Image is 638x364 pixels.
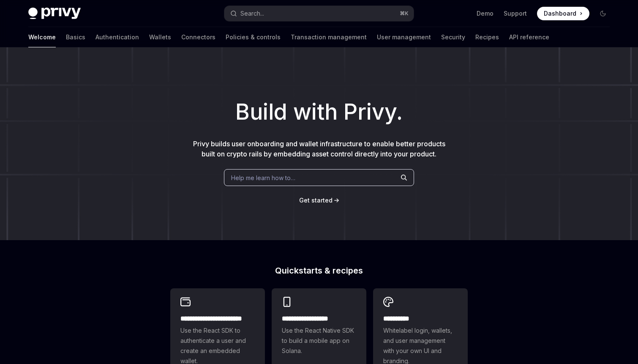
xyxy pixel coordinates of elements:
[240,8,264,19] div: Search...
[95,27,139,47] a: Authentication
[509,27,549,47] a: API reference
[181,27,215,47] a: Connectors
[596,7,610,20] button: Toggle dark mode
[231,173,295,182] span: Help me learn how to…
[537,7,589,20] a: Dashboard
[400,10,409,17] span: ⌘ K
[441,27,465,47] a: Security
[170,266,468,275] h2: Quickstarts & recipes
[193,140,445,158] span: Privy builds user onboarding and wallet infrastructure to enable better products built on crypto ...
[299,196,333,205] a: Get started
[28,27,56,47] a: Welcome
[28,8,81,19] img: dark logo
[66,27,85,47] a: Basics
[291,27,367,47] a: Transaction management
[377,27,431,47] a: User management
[149,27,171,47] a: Wallets
[226,27,281,47] a: Policies & controls
[475,27,499,47] a: Recipes
[14,96,624,129] h1: Build with Privy.
[299,197,333,204] span: Get started
[477,9,493,18] a: Demo
[282,326,356,356] span: Use the React Native SDK to build a mobile app on Solana.
[224,6,414,21] button: Open search
[544,9,576,18] span: Dashboard
[504,9,527,18] a: Support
